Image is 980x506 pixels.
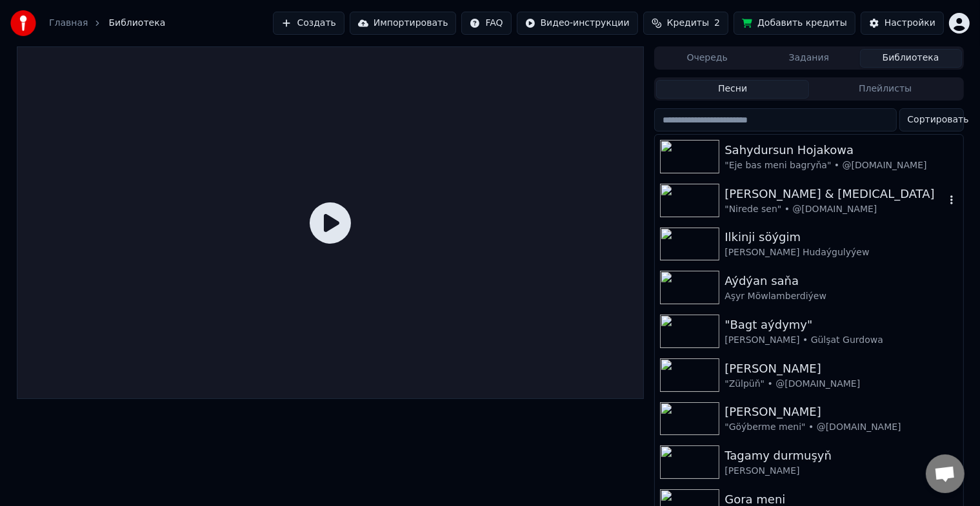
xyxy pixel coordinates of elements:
button: Плейлисты [809,80,962,99]
button: Песни [656,80,809,99]
button: Создать [273,12,344,35]
span: 2 [714,17,720,30]
div: Настройки [885,17,935,30]
nav: breadcrumb [49,17,165,30]
div: Aşyr Möwlamberdiýew [725,290,957,303]
button: FAQ [461,12,511,35]
div: Sahydursun Hojakowa [725,141,957,159]
div: [PERSON_NAME] [725,403,957,421]
div: [PERSON_NAME] [725,465,957,478]
button: Добавить кредиты [734,12,855,35]
div: Aýdýan saňa [725,272,957,290]
div: "Bagt aýdymy" [725,316,957,334]
div: [PERSON_NAME] • Gülşat Gurdowa [725,334,957,347]
div: Открытый чат [926,454,965,493]
a: Главная [49,17,88,30]
button: Импортировать [350,12,457,35]
span: Сортировать [908,113,969,126]
div: [PERSON_NAME] Hudaýgulyýew [725,246,957,259]
img: youka [10,10,36,36]
button: Видео-инструкции [517,12,638,35]
span: Кредиты [667,17,709,30]
div: Tagamy durmuşyň [725,447,957,465]
button: Задания [758,49,860,68]
div: [PERSON_NAME] & [MEDICAL_DATA] [725,185,945,203]
button: Библиотека [860,49,962,68]
div: Ilkinji söýgim [725,228,957,246]
button: Кредиты2 [643,12,728,35]
div: "Nirede sen" • @[DOMAIN_NAME] [725,203,945,216]
div: [PERSON_NAME] [725,360,957,378]
div: "Zülpüň" • @[DOMAIN_NAME] [725,378,957,391]
button: Настройки [861,12,944,35]
div: "Eje bas meni bagryňa" • @[DOMAIN_NAME] [725,159,957,172]
button: Очередь [656,49,758,68]
span: Библиотека [108,17,165,30]
div: "Göýberme meni" • @[DOMAIN_NAME] [725,421,957,434]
